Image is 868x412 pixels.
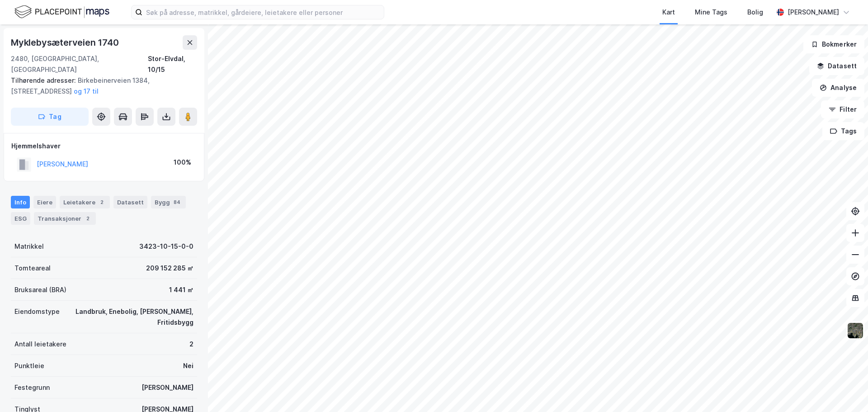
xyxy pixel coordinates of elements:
[33,196,56,208] div: Eiere
[148,53,197,75] div: Stor-Elvdal, 10/15
[11,212,30,225] div: ESG
[71,306,193,328] div: Landbruk, Enebolig, [PERSON_NAME], Fritidsbygg
[14,339,66,350] div: Antall leietakere
[747,7,763,18] div: Bolig
[60,196,110,208] div: Leietakere
[139,241,193,252] div: 3423-10-15-0-0
[14,382,50,393] div: Festegrunn
[174,157,191,168] div: 100%
[146,263,193,274] div: 209 152 285 ㎡
[142,5,384,19] input: Søk på adresse, matrikkel, gårdeiere, leietakere eller personer
[788,7,839,18] div: [PERSON_NAME]
[113,196,147,208] div: Datasett
[695,7,727,18] div: Mine Tags
[11,141,197,152] div: Hjemmelshaver
[803,35,864,53] button: Bokmerker
[809,57,864,75] button: Datasett
[812,79,864,97] button: Analyse
[11,196,30,208] div: Info
[172,198,182,207] div: 84
[183,360,193,371] div: Nei
[97,198,106,207] div: 2
[821,100,864,118] button: Filter
[14,360,44,371] div: Punktleie
[14,306,60,317] div: Eiendomstype
[823,369,868,412] iframe: Chat Widget
[142,382,193,393] div: [PERSON_NAME]
[822,122,864,140] button: Tags
[169,284,193,295] div: 1 441 ㎡
[14,263,51,274] div: Tomteareal
[14,241,44,252] div: Matrikkel
[662,7,675,18] div: Kart
[11,53,148,75] div: 2480, [GEOGRAPHIC_DATA], [GEOGRAPHIC_DATA]
[11,75,190,97] div: Birkebeinerveien 1384, [STREET_ADDRESS]
[83,214,92,223] div: 2
[14,284,66,295] div: Bruksareal (BRA)
[151,196,186,208] div: Bygg
[11,35,121,50] div: Myklebysæterveien 1740
[189,339,193,350] div: 2
[847,322,864,339] img: 9k=
[11,108,89,126] button: Tag
[14,4,109,20] img: logo.f888ab2527a4732fd821a326f86c7f29.svg
[11,76,78,84] span: Tilhørende adresser:
[34,212,96,225] div: Transaksjoner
